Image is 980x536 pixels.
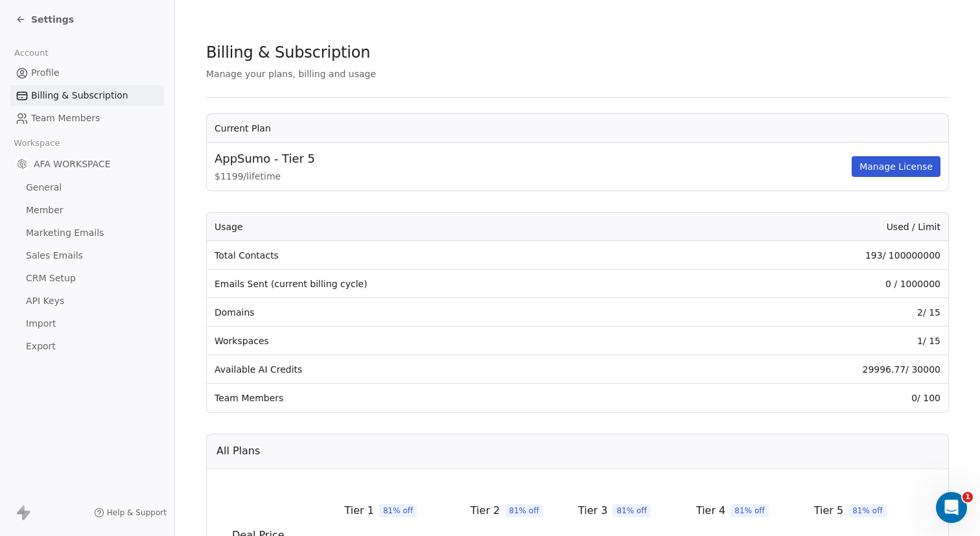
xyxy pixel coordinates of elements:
[962,492,973,502] span: 1
[10,62,164,84] a: Profile
[612,504,651,517] span: 81% off
[10,313,164,334] a: Import
[26,272,76,285] span: CRM Setup
[848,504,887,517] span: 81% off
[207,327,683,355] td: Workspaces
[107,507,167,518] span: Help & Support
[216,443,260,459] span: All Plans
[683,213,948,241] th: Used / Limit
[26,204,64,217] span: Member
[8,134,65,153] span: Workspace
[10,336,164,357] a: Export
[683,298,948,327] td: 2 / 15
[696,503,725,519] span: Tier 4
[936,492,967,523] iframe: Intercom live chat
[207,270,683,298] td: Emails Sent (current billing cycle)
[10,290,164,312] a: API Keys
[206,69,376,79] span: Manage your plans, billing and usage
[207,298,683,327] td: Domains
[683,355,948,384] td: 29996.77 / 30000
[10,85,164,106] a: Billing & Subscription
[207,384,683,412] td: Team Members
[16,157,29,170] img: black.png
[207,241,683,270] td: Total Contacts
[215,170,849,183] span: $ 1199 / lifetime
[730,504,769,517] span: 81% off
[94,507,167,518] a: Help & Support
[814,503,843,519] span: Tier 5
[207,114,948,143] th: Current Plan
[852,156,940,177] button: Manage License
[26,317,56,331] span: Import
[31,13,74,26] span: Settings
[344,503,373,519] span: Tier 1
[471,503,500,519] span: Tier 2
[31,111,100,125] span: Team Members
[26,340,56,353] span: Export
[683,241,948,270] td: 193 / 100000000
[31,89,128,102] span: Billing & Subscription
[10,268,164,289] a: CRM Setup
[215,150,315,167] span: AppSumo - Tier 5
[206,43,370,62] span: Billing & Subscription
[683,270,948,298] td: 0 / 1000000
[379,504,417,517] span: 81% off
[10,177,164,198] a: General
[34,157,111,170] span: AFA WORKSPACE
[207,355,683,384] td: Available AI Credits
[10,222,164,244] a: Marketing Emails
[10,245,164,266] a: Sales Emails
[683,384,948,412] td: 0 / 100
[10,200,164,221] a: Member
[31,66,60,80] span: Profile
[26,294,64,308] span: API Keys
[578,503,607,519] span: Tier 3
[207,213,683,241] th: Usage
[26,226,104,240] span: Marketing Emails
[8,43,54,63] span: Account
[505,504,543,517] span: 81% off
[683,327,948,355] td: 1 / 15
[10,108,164,129] a: Team Members
[26,181,62,194] span: General
[26,249,83,262] span: Sales Emails
[16,13,74,26] a: Settings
